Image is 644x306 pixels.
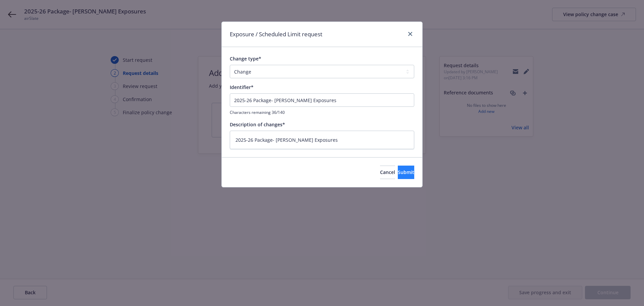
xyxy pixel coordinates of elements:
textarea: 2025-26 Package- [PERSON_NAME] Exposures [230,131,414,149]
h1: Exposure / Scheduled Limit request [230,30,322,39]
button: Submit [398,166,414,179]
button: Cancel [380,166,395,179]
span: Submit [398,169,414,175]
span: Change type* [230,55,261,62]
span: Characters remaining 36/140 [230,110,414,115]
span: Cancel [380,169,395,175]
input: This will be shown in the policy change history list for your reference. [230,93,414,107]
span: Description of changes* [230,121,285,128]
a: close [406,30,414,38]
span: Identifier* [230,84,254,90]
